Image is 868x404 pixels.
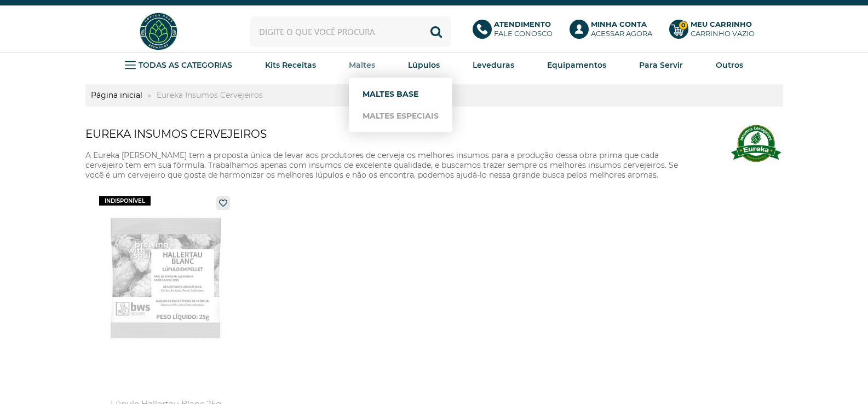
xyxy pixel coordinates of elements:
strong: 0 [679,21,688,30]
a: Maltes Especiais [363,105,439,127]
strong: Lúpulos [408,60,440,70]
strong: Kits Receitas [265,60,316,70]
strong: Equipamentos [547,60,606,70]
a: Maltes Base [363,83,439,105]
a: Outros [716,57,743,73]
div: Carrinho Vazio [691,29,755,38]
a: Para Servir [639,57,683,73]
a: Maltes [349,57,375,73]
a: Eureka Insumos Cervejeiros [151,90,268,100]
p: A Eureka [PERSON_NAME] tem a proposta única de levar aos produtores de cerveja os melhores insumo... [85,150,695,180]
button: Buscar [421,16,451,46]
strong: Leveduras [473,60,514,70]
span: indisponível [99,196,151,206]
a: Equipamentos [547,57,606,73]
b: Minha Conta [591,20,647,28]
img: Hopfen Haus BrewShop [138,11,179,52]
strong: Para Servir [639,60,683,70]
b: Meu Carrinho [691,20,752,28]
strong: Outros [716,60,743,70]
p: Fale conosco [494,20,553,38]
a: AtendimentoFale conosco [473,20,559,44]
a: Minha ContaAcessar agora [570,20,658,44]
a: Página inicial [85,90,148,100]
a: Lúpulos [408,57,440,73]
input: Digite o que você procura [250,16,451,46]
a: TODAS AS CATEGORIAS [125,57,232,73]
strong: Maltes [349,60,375,70]
a: Leveduras [473,57,514,73]
img: Eureka Insumos Cervejeiros [728,118,783,172]
a: Kits Receitas [265,57,316,73]
h1: Eureka Insumos Cervejeiros [85,123,695,145]
strong: TODAS AS CATEGORIAS [139,60,232,70]
p: Acessar agora [591,20,652,38]
b: Atendimento [494,20,551,28]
